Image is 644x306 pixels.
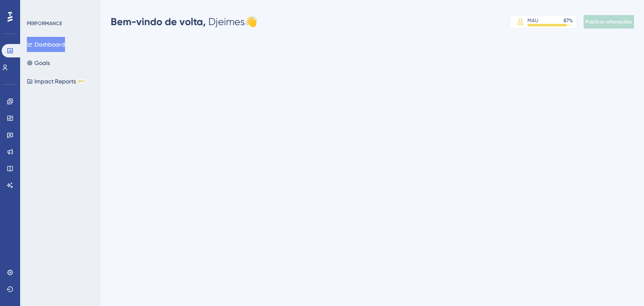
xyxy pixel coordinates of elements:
button: Publicar alterações [584,15,634,29]
button: Goals [27,55,50,70]
button: Dashboard [27,37,65,52]
font: 87 [563,18,569,23]
font: Bem-vindo de volta, [111,16,206,28]
font: Djeimes [208,16,245,28]
font: 👋 [245,16,257,28]
font: Publicar alterações [585,19,632,25]
div: PERFORMANCE [27,20,62,27]
font: % [569,18,573,23]
font: MAU [527,18,538,23]
button: Impact ReportsBETA [27,74,85,89]
div: BETA [78,79,85,83]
